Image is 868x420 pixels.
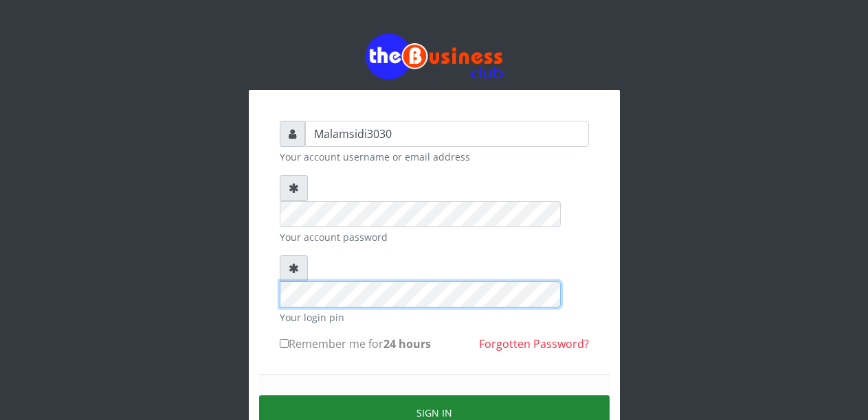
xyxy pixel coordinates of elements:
[479,336,589,351] a: Forgotten Password?
[383,336,431,351] b: 24 hours
[280,310,589,325] small: Your login pin
[280,339,289,348] input: Remember me for24 hours
[280,230,589,244] small: Your account password
[280,336,431,352] label: Remember me for
[305,121,589,147] input: Username or email address
[280,150,589,164] small: Your account username or email address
